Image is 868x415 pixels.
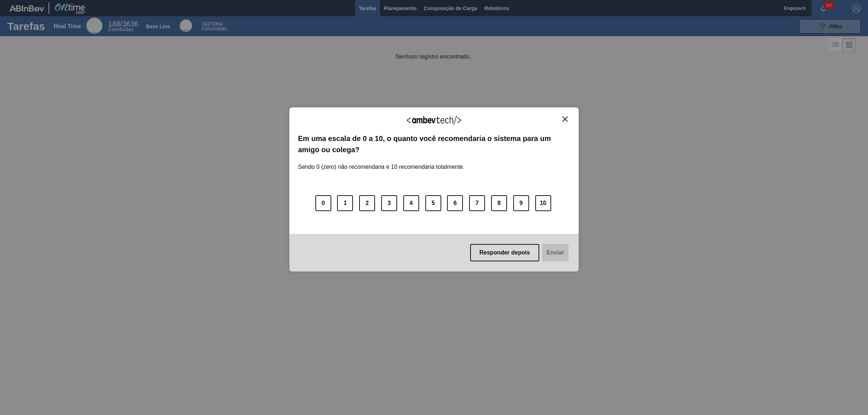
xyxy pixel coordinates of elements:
button: 1 [337,195,353,211]
button: Close [560,116,570,122]
button: 7 [469,195,485,211]
button: 0 [315,195,331,211]
img: Logo Ambevtech [407,116,461,125]
label: Em uma escala de 0 a 10, o quanto você recomendaria o sistema para um amigo ou colega? [298,133,570,155]
button: 8 [491,195,507,211]
button: 5 [425,195,441,211]
button: 2 [359,195,375,211]
button: Responder depois [470,244,540,261]
button: 10 [535,195,551,211]
button: 3 [381,195,397,211]
label: Sendo 0 (zero) não recomendaria e 10 recomendaria totalmente. [298,155,465,170]
button: 9 [513,195,529,211]
button: 4 [403,195,419,211]
img: Close [562,116,568,122]
button: 6 [447,195,463,211]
